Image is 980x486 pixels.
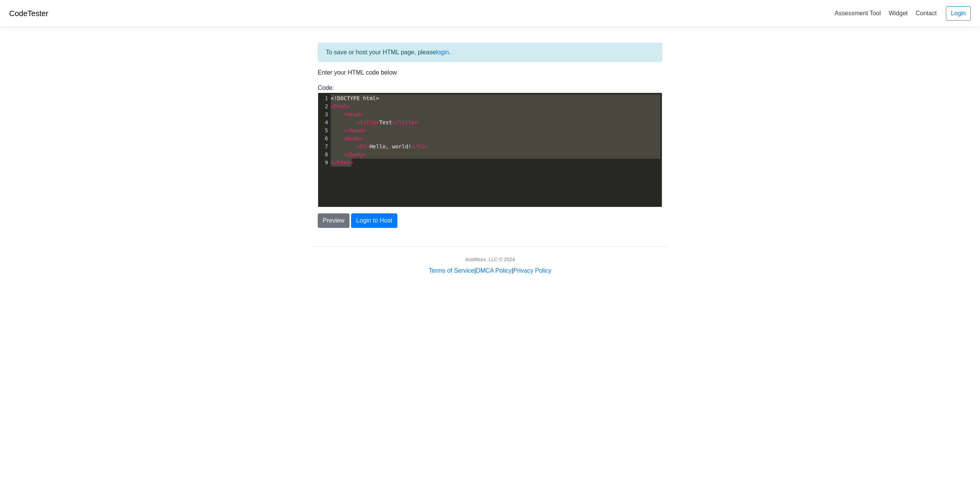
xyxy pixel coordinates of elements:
[913,7,940,20] a: Contact
[831,7,884,20] a: Assessment Tool
[350,151,363,158] span: body
[318,143,329,151] div: 7
[360,143,366,150] span: h1
[344,135,347,141] span: <
[885,7,911,20] a: Widget
[331,159,337,166] span: </
[360,119,376,125] span: title
[9,9,48,18] a: CodeTester
[418,143,425,150] span: h1
[436,49,449,55] a: login
[376,119,379,125] span: >
[429,267,474,274] a: Terms of Service
[331,143,428,150] span: Hello, world!
[331,95,379,101] span: <!DOCTYPE html>
[429,266,551,275] div: | |
[350,127,363,133] span: head
[331,103,334,109] span: <
[337,159,350,166] span: html
[363,127,366,133] span: >
[318,159,329,167] div: 9
[318,119,329,127] div: 4
[318,94,329,102] div: 1
[347,135,360,141] span: body
[350,159,353,166] span: >
[360,135,363,141] span: >
[356,119,359,125] span: <
[347,111,360,117] span: head
[344,127,350,133] span: </
[318,111,329,119] div: 3
[331,119,418,125] span: Test
[318,151,329,159] div: 8
[476,267,511,274] a: DMCA Policy
[318,213,350,228] button: Preview
[415,119,418,125] span: >
[356,143,359,150] span: <
[513,267,552,274] a: Privacy Policy
[334,103,347,109] span: html
[363,151,366,158] span: >
[318,68,662,77] p: Enter your HTML code below
[465,256,515,263] div: AcidWorx, LLC © 2024
[344,151,350,158] span: </
[347,103,350,109] span: >
[318,102,329,111] div: 2
[366,143,369,150] span: >
[318,135,329,143] div: 6
[318,127,329,135] div: 5
[412,143,418,150] span: </
[399,119,415,125] span: title
[312,83,668,207] div: Code:
[946,6,971,21] a: Login
[424,143,427,150] span: >
[344,111,347,117] span: <
[351,213,397,228] button: Login to Host
[318,43,662,62] div: To save or host your HTML page, please .
[360,111,363,117] span: >
[392,119,399,125] span: </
